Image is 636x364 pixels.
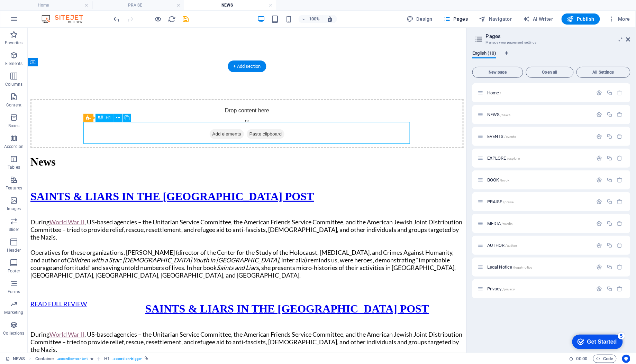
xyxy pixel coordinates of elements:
span: /praise [503,200,514,204]
div: Remove [617,155,623,161]
span: 00 00 [576,355,587,363]
button: More [606,13,633,25]
p: Columns [5,82,22,87]
span: Open all [529,70,571,74]
div: Remove [617,177,623,183]
button: Code [593,355,617,363]
span: Design [407,16,433,22]
div: Drop content here [3,72,436,121]
span: /privacy [502,287,515,291]
span: /author [506,244,517,248]
div: Remove [617,112,623,118]
span: /events [505,135,516,139]
button: 100% [299,15,323,23]
div: The startpage cannot be deleted [617,90,623,96]
span: Click to open page [487,177,509,183]
button: Usercentrics [622,355,630,363]
p: Content [6,102,21,108]
div: Duplicate [607,242,612,248]
div: Settings [597,155,602,161]
span: Click to open page [487,134,516,139]
span: /explore [507,157,520,160]
div: Duplicate [607,264,612,270]
span: Click to open page [487,112,510,117]
button: AI Writer [520,13,556,25]
div: Privacy/privacy [485,287,593,291]
span: Click to open page [487,264,532,270]
span: Click to open page [487,243,517,248]
span: Navigator [479,16,512,22]
span: Click to select. Double-click to edit [104,355,110,363]
div: Remove [617,133,623,139]
span: Home [487,90,501,95]
button: Pages [441,13,471,25]
div: BOOK/book [485,178,593,182]
p: Tables [8,165,20,170]
button: save [182,15,190,23]
div: 5 [51,1,58,8]
i: This element is linked [145,357,148,361]
span: Add elements [182,102,216,111]
p: Favorites [5,40,22,46]
i: On resize automatically adjust zoom level to fit chosen device. [327,16,333,22]
span: H1 [106,116,111,120]
div: Settings [597,264,602,270]
span: . accordion-trigger [113,355,142,363]
div: Duplicate [607,112,612,118]
div: Home/ [485,91,593,95]
div: Duplicate [607,155,612,161]
i: Save (Ctrl+S) [182,15,190,23]
span: Click to select. Double-click to edit [35,355,55,363]
button: New page [472,67,523,78]
div: Duplicate [607,221,612,226]
div: Remove [617,286,623,292]
p: Elements [5,61,23,66]
div: Settings [597,133,602,139]
a: Click to cancel selection. Double-click to open Pages [6,355,25,363]
div: Remove [617,221,623,226]
span: Publish [567,16,594,22]
p: Forms [8,289,20,295]
div: EXPLORE/explore [485,156,593,160]
span: Paste clipboard [219,102,257,111]
button: Publish [562,13,600,25]
p: Footer [8,268,20,274]
h6: 100% [309,15,320,23]
span: English (10) [472,49,496,59]
div: Settings [597,90,602,96]
div: Legal Notice/legal-notice [485,265,593,269]
div: PRAISE/praise [485,199,593,204]
div: MEDIA/media [485,221,593,226]
div: Remove [617,264,623,270]
p: Collections [3,330,24,336]
div: Settings [597,112,602,118]
div: + Add section [228,60,266,72]
h3: Manage your pages and settings [486,39,617,46]
span: Click to open page [487,156,520,161]
button: Click here to leave preview mode and continue editing [154,15,162,23]
div: Get Started [20,8,50,14]
div: EVENTS/events [485,134,593,139]
span: New page [475,70,520,74]
p: Images [7,206,21,212]
h4: PRAISE [92,1,184,9]
p: Features [6,185,22,191]
p: Boxes [8,123,20,129]
span: AI Writer [523,16,553,22]
span: /news [501,113,511,117]
div: Duplicate [607,90,612,96]
button: Navigator [476,13,515,25]
span: . accordion-content [57,355,88,363]
p: Marketing [4,310,23,315]
button: reload [168,15,176,23]
span: : [581,356,582,361]
button: All Settings [576,67,630,78]
div: Design (Ctrl+Alt+Y) [404,13,436,25]
div: Settings [597,221,602,226]
span: /book [500,178,510,182]
div: NEWS/news [485,112,593,117]
nav: breadcrumb [35,355,149,363]
span: All Settings [580,70,627,74]
div: Settings [597,199,602,205]
span: Code [596,355,614,363]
